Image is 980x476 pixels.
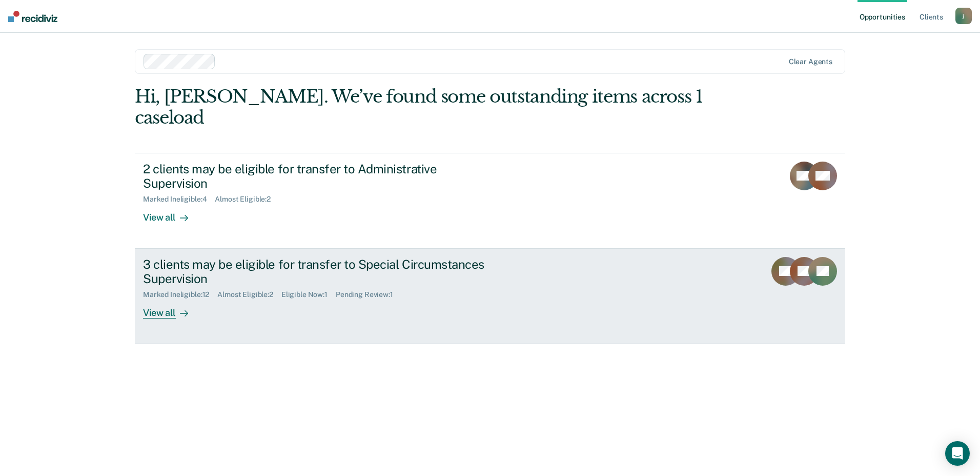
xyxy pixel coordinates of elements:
div: 3 clients may be eligible for transfer to Special Circumstances Supervision [143,257,503,287]
div: Hi, [PERSON_NAME]. We’ve found some outstanding items across 1 caseload [135,86,703,128]
a: 3 clients may be eligible for transfer to Special Circumstances SupervisionMarked Ineligible:12Al... [135,249,845,344]
a: 2 clients may be eligible for transfer to Administrative SupervisionMarked Ineligible:4Almost Eli... [135,153,845,249]
div: Almost Eligible : 2 [215,195,279,204]
div: Pending Review : 1 [336,290,401,299]
div: Marked Ineligible : 12 [143,290,217,299]
div: Marked Ineligible : 4 [143,195,215,204]
button: j [955,8,972,24]
div: Open Intercom Messenger [945,441,970,466]
div: Clear agents [789,57,832,66]
div: Eligible Now : 1 [281,290,336,299]
div: View all [143,299,200,319]
img: Recidiviz [8,11,57,22]
div: View all [143,204,200,224]
div: 2 clients may be eligible for transfer to Administrative Supervision [143,162,503,191]
div: Almost Eligible : 2 [217,290,281,299]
